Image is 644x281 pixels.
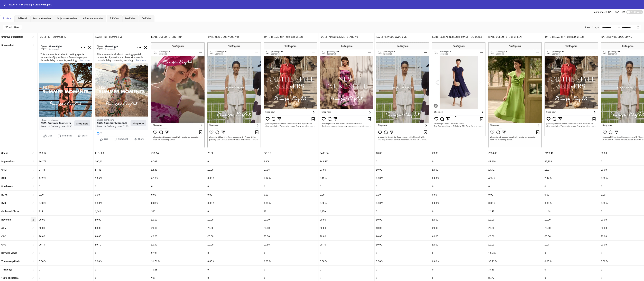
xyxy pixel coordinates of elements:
[150,216,206,224] div: £0.00
[206,241,262,249] div: £0.00
[262,33,318,41] div: [DATE]-BILBAO-STATIC-3-RED-DRESS
[1,185,13,188] b: Purchases
[32,243,34,246] span: sort-ascending
[38,191,94,199] div: 0.00
[1,210,19,213] b: Outbound Clicks
[262,207,318,215] div: 32
[1,168,6,171] b: CPM
[94,232,150,240] div: £0.00
[1,44,14,47] b: Screenshot
[375,191,431,199] div: 0.00
[262,224,318,232] div: £0.00
[38,199,94,207] div: 0.00 %
[543,241,599,249] div: £0.11
[150,249,206,257] div: 2,996
[375,249,431,257] div: 0
[206,232,262,240] div: £0.00
[57,17,77,20] span: Objective Overview
[375,33,431,41] div: [DATE]-NEW-GOODWOOD-VID
[487,199,543,207] div: 0.00 %
[545,42,598,136] img: Screenshot 6917274431906
[150,199,206,207] div: 0.00 %
[38,182,94,190] div: 0
[83,17,104,20] span: Ad format overview
[262,157,318,165] div: 2,869
[375,257,431,265] div: 0.00 %
[318,249,374,257] div: 0
[318,207,374,215] div: 4,476
[38,257,94,265] div: 0.00 %
[94,257,150,265] div: 0.00 %
[318,174,374,182] div: 3.12 %
[1,177,6,179] b: CTR
[487,266,543,274] div: 3,525
[318,232,374,240] div: £0.00
[206,182,262,190] div: 0
[543,232,599,240] div: £0.00
[1,268,12,271] b: Thruplays
[150,191,206,199] div: 0.00
[318,157,374,165] div: 143,592
[150,182,206,190] div: 0
[264,42,317,136] img: Screenshot 6920782480906
[262,149,318,157] div: £21.13
[150,157,206,165] div: 9,507
[318,149,374,157] div: £430.96
[262,182,318,190] div: 0
[150,232,206,240] div: £0.00
[543,182,599,190] div: 0
[32,202,34,204] span: sort-ascending
[32,44,34,46] span: sort-ascending
[487,182,543,190] div: 0
[150,166,206,174] div: £6.43
[487,249,543,257] div: 14,605
[543,207,599,215] div: 1,146
[94,266,150,274] div: 0
[262,266,318,274] div: 0
[431,241,487,249] div: £0.00
[38,216,94,224] div: £0.00
[487,257,543,265] div: 30.93 %
[1,218,11,221] b: Revenue
[583,25,600,30] div: Last 14 days
[150,174,206,182] div: 6.13 %
[487,207,543,215] div: 2,347
[262,199,318,207] div: 0.00 %
[125,17,136,20] span: MoF View
[32,185,34,187] span: sort-ascending
[38,266,94,274] div: 0
[618,26,621,29] span: to
[431,199,487,207] div: 0.00 %
[487,232,543,240] div: £0.00
[151,42,205,147] img: Screenshot 6921666872306
[206,199,262,207] div: 0.00 %
[543,266,599,274] div: 0
[32,210,34,213] span: sort-ascending
[320,42,373,136] img: Screenshot 6917274432106
[32,268,34,271] span: sort-ascending
[1,277,19,279] b: 100% Thruplays
[318,216,374,224] div: £0.00
[1,193,8,196] b: ROAS
[431,174,487,182] div: 0.00 %
[32,235,34,238] span: sort-ascending
[376,42,429,147] img: Screenshot 6875325340106
[487,216,543,224] div: £0.00
[262,257,318,265] div: 0.00 %
[150,241,206,249] div: £0.10
[206,157,262,165] div: 0
[32,252,34,254] span: sort-ascending
[431,33,487,41] div: [DATE]-EXTRALINESESS25-50%OFF-CAROUSEL
[431,149,487,157] div: £0.00
[94,249,150,257] div: 0
[375,224,431,232] div: £0.00
[32,177,34,179] span: sort-ascending
[262,241,318,249] div: £0.66
[206,174,262,182] div: 0.00 %
[431,157,487,165] div: 0
[262,191,318,199] div: 0.00
[431,266,487,274] div: 0
[543,257,599,265] div: 0.00 %
[150,33,206,41] div: [DATE]-COLOUR-STORY-PINK
[206,249,262,257] div: 0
